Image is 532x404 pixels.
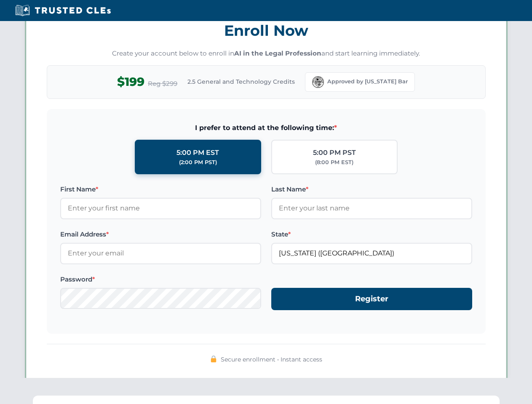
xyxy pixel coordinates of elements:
[47,49,486,58] p: Create your account below to enroll in and start learning immediately.
[327,77,408,86] span: Approved by [US_STATE] Bar
[271,184,472,194] label: Last Name
[271,243,472,264] input: Florida (FL)
[117,72,144,91] span: $199
[234,49,321,57] strong: AI in the Legal Profession
[13,4,113,17] img: Trusted CLEs
[60,184,261,194] label: First Name
[315,158,353,167] div: (8:00 PM EST)
[221,355,322,364] span: Secure enrollment • Instant access
[60,243,261,264] input: Enter your email
[313,147,356,158] div: 5:00 PM PST
[271,229,472,239] label: State
[271,198,472,219] input: Enter your last name
[179,158,217,167] div: (2:00 PM PST)
[47,17,486,44] h3: Enroll Now
[60,229,261,239] label: Email Address
[148,79,177,89] span: Reg $299
[312,76,324,88] img: Florida Bar
[60,198,261,219] input: Enter your first name
[60,274,261,284] label: Password
[210,356,217,362] img: 🔒
[60,122,472,133] span: I prefer to attend at the following time:
[176,147,219,158] div: 5:00 PM EST
[271,288,472,310] button: Register
[187,77,295,86] span: 2.5 General and Technology Credits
